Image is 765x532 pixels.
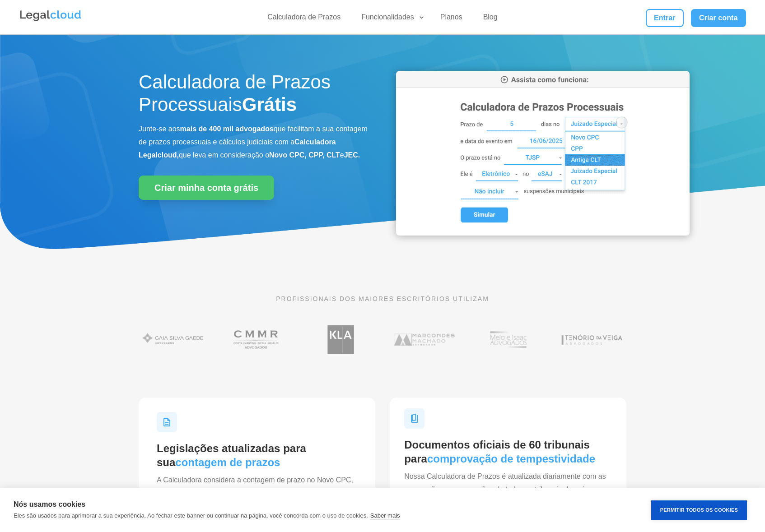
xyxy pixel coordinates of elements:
b: Novo CPC, CPP, CLT [269,151,340,159]
a: Criar minha conta grátis [139,176,274,200]
span: contagem de prazos [175,456,280,468]
img: Calculadora de Prazos Processuais da Legalcloud [396,71,690,236]
p: Eles são usados para aprimorar a sua experiência. Ao fechar este banner ou continuar na página, v... [14,512,368,519]
img: Koury Lopes Advogados [306,320,375,359]
strong: Grátis [242,94,297,115]
img: Ícone Legislações [157,412,177,432]
span: comprovação de tempestividade [427,453,595,465]
img: Ícone Documentos para Tempestividade [404,408,424,429]
img: Marcondes Machado Advogados utilizam a Legalcloud [390,320,459,359]
h2: Documentos oficiais de 60 tribunais para [404,438,612,470]
h1: Calculadora de Prazos Processuais [139,71,369,121]
h2: Legislações atualizadas para sua [157,441,357,474]
p: Junte-se aos que facilitam a sua contagem de prazos processuais e cálculos judiciais com a que le... [139,123,369,162]
button: Permitir Todos os Cookies [651,500,747,520]
span: Nossa Calculadora de Prazos é atualizada diariamente com as suspensões e prorrogações de todos os... [404,472,606,519]
a: Funcionalidades [356,13,425,26]
b: mais de 400 mil advogados [180,125,274,133]
a: Planos [435,13,468,26]
a: Calculadora de Prazos [262,13,346,26]
a: Entrar [646,9,684,27]
b: JEC. [344,151,360,159]
a: Logo da Legalcloud [19,16,82,24]
img: Gaia Silva Gaede Advogados Associados [139,320,208,359]
a: Saber mais [370,512,400,519]
img: Costa Martins Meira Rinaldi Advogados [222,320,291,359]
p: PROFISSIONAIS DOS MAIORES ESCRITÓRIOS UTILIZAM [139,294,626,304]
img: Profissionais do escritório Melo e Isaac Advogados utilizam a Legalcloud [474,320,543,359]
a: Criar conta [691,9,746,27]
a: Calculadora de Prazos Processuais da Legalcloud [396,229,690,237]
b: Calculadora Legalcloud, [139,138,336,159]
a: Blog [478,13,503,26]
strong: Nós usamos cookies [14,500,85,508]
span: A Calculadora considera a contagem de prazo no Novo CPC, Penais (CPP), Juizados Especiais (JEC) e... [157,476,353,523]
img: Legalcloud Logo [19,9,82,23]
img: Tenório da Veiga Advogados [557,320,626,359]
